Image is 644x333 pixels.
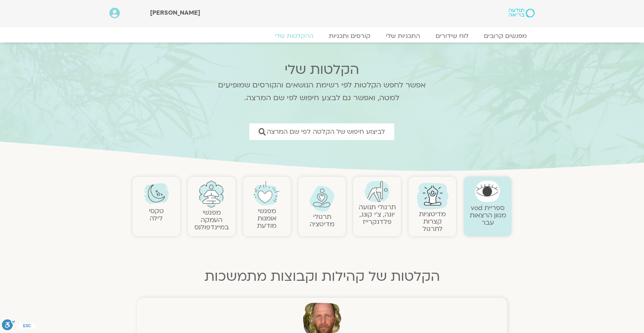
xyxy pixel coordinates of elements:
nav: Menu [109,32,535,40]
a: קורסים ותכניות [321,32,378,40]
p: אפשר לחפש הקלטות לפי רשימת הנושאים והקורסים שמופיעים למטה, ואפשר גם לבצע חיפוש לפי שם המרצה. [208,79,436,104]
a: לוח שידורים [428,32,476,40]
h2: הקלטות של קהילות וקבוצות מתמשכות [133,269,511,284]
a: מפגשיאומנות מודעת [257,207,276,230]
a: מדיטציות קצרות לתרגול [419,210,446,233]
a: תרגולימדיטציה [310,212,334,229]
a: טקסילילה [149,207,164,223]
a: מפגשיהעמקה במיינדפולנס [194,208,229,232]
span: [PERSON_NAME] [150,9,200,17]
a: תרגולי תנועהיוגה, צ׳י קונג, פלדנקרייז [359,203,396,226]
a: התכניות שלי [378,32,428,40]
span: לביצוע חיפוש של הקלטה לפי שם המרצה [267,128,385,135]
a: ההקלטות שלי [267,32,321,40]
h2: הקלטות שלי [208,62,436,77]
a: מפגשים קרובים [476,32,535,40]
a: לביצוע חיפוש של הקלטה לפי שם המרצה [249,123,394,140]
a: ספריית vodמגוון הרצאות עבר [470,203,506,227]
